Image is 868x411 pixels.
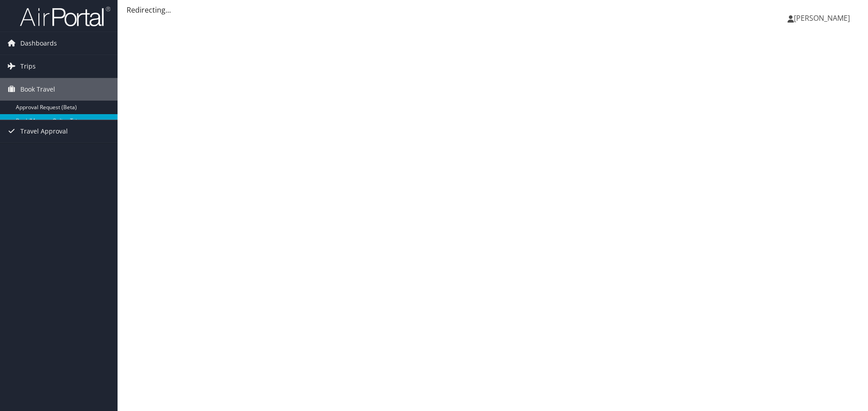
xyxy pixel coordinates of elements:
[788,5,859,32] a: [PERSON_NAME]
[20,78,55,101] span: Book Travel
[794,13,850,23] span: [PERSON_NAME]
[20,6,110,27] img: airportal-logo.png
[20,55,36,78] span: Trips
[20,120,68,143] span: Travel Approval
[20,32,57,55] span: Dashboards
[127,5,859,15] div: Redirecting...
